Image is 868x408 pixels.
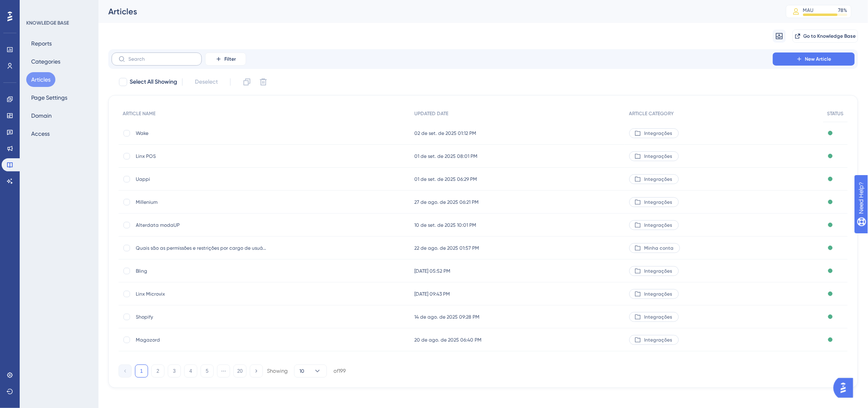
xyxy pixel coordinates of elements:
button: New Article [773,52,855,66]
span: 01 de set. de 2025 08:01 PM [414,153,477,160]
iframe: UserGuiding AI Assistant Launcher [834,376,858,400]
span: Integrações [644,337,673,343]
button: Domain [26,108,57,123]
span: Uappi [136,176,267,182]
button: Go to Knowledge Base [793,30,858,43]
span: [DATE] 05:52 PM [414,268,450,274]
div: KNOWLEDGE BASE [26,20,69,26]
span: Integrações [644,268,673,274]
span: Integrações [644,314,673,320]
button: 10 [294,365,327,378]
span: Integrações [644,199,673,205]
button: Page Settings [26,90,72,105]
button: Reports [26,36,57,51]
div: Showing [267,367,288,375]
span: ARTICLE CATEGORY [629,110,674,117]
span: Bling [136,268,267,274]
span: Integrações [644,291,673,297]
span: 02 de set. de 2025 01:12 PM [414,130,476,137]
span: Wake [136,130,267,137]
button: Filter [205,52,246,66]
span: Millenium [136,199,267,205]
span: Integrações [644,130,673,137]
button: 3 [168,365,181,378]
button: 4 [184,365,197,378]
button: Access [26,126,55,141]
span: Quais são as permissões e restrições por cargo de usuário? [136,245,267,251]
button: 5 [201,365,214,378]
span: New Article [805,56,831,62]
span: Shopify [136,314,267,320]
span: Linx Microvix [136,291,267,297]
button: Categories [26,54,65,69]
div: MAU [803,7,814,14]
span: UPDATED DATE [414,110,448,117]
span: Integrações [644,153,673,160]
span: Need Help? [19,2,51,12]
span: Filter [224,56,236,62]
span: Magazord [136,337,267,343]
span: 27 de ago. de 2025 06:21 PM [414,199,479,205]
span: ARTICLE NAME [123,110,155,117]
div: Articles [108,6,765,17]
button: 1 [135,365,148,378]
span: Minha conta [644,245,674,251]
button: Articles [26,72,55,87]
button: ⋯ [217,365,230,378]
span: 01 de set. de 2025 06:29 PM [414,176,477,182]
span: [DATE] 09:43 PM [414,291,450,297]
span: Integrações [644,176,673,182]
span: Linx POS [136,153,267,160]
div: of 199 [333,367,346,375]
div: 78 % [838,7,847,14]
span: Alterdata modaUP [136,222,267,228]
input: Search [128,56,195,62]
span: Go to Knowledge Base [804,33,856,39]
span: Deselect [195,77,218,87]
span: Integrações [644,222,673,228]
span: Select All Showing [130,77,177,87]
span: 10 [299,368,304,374]
span: 14 de ago. de 2025 09:28 PM [414,314,480,320]
button: 2 [151,365,164,378]
button: 20 [233,365,247,378]
span: 20 de ago. de 2025 06:40 PM [414,337,482,343]
span: 22 de ago. de 2025 01:57 PM [414,245,479,251]
span: 10 de set. de 2025 10:01 PM [414,222,476,228]
button: Deselect [187,75,225,89]
span: STATUS [827,110,844,117]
